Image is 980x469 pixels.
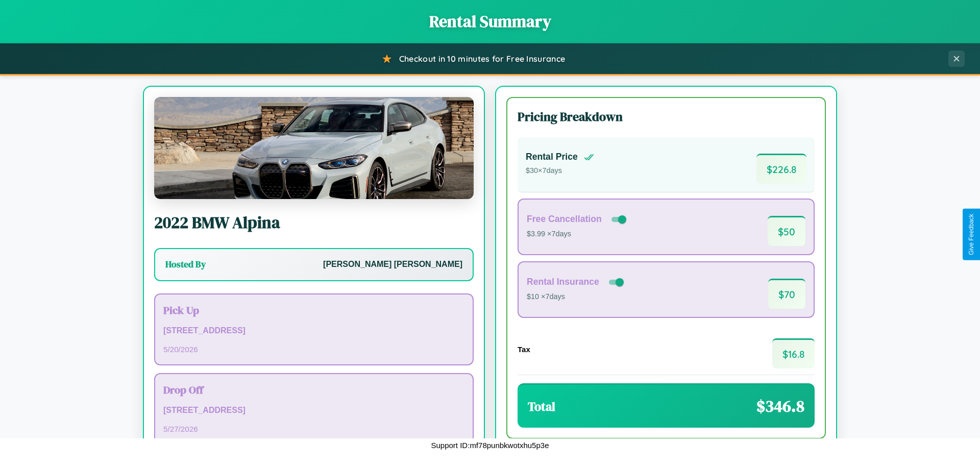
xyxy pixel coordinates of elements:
[526,152,578,162] h4: Rental Price
[399,54,565,64] span: Checkout in 10 minutes for Free Insurance
[528,398,555,415] h3: Total
[527,228,628,241] p: $3.99 × 7 days
[518,108,815,125] h3: Pricing Breakdown
[165,258,206,270] h3: Hosted By
[154,211,474,234] h2: 2022 BMW Alpina
[527,214,602,225] h4: Free Cancellation
[968,214,975,255] div: Give Feedback
[163,403,464,418] p: [STREET_ADDRESS]
[163,422,464,436] p: 5 / 27 / 2026
[756,395,804,417] span: $ 346.8
[163,303,464,317] h3: Pick Up
[518,345,530,354] h4: Tax
[10,10,970,33] h1: Rental Summary
[154,97,474,199] img: BMW Alpina
[527,277,599,287] h4: Rental Insurance
[431,438,549,452] p: Support ID: mf78punbkwotxhu5p3e
[526,164,594,178] p: $ 30 × 7 days
[756,154,806,184] span: $ 226.8
[323,257,462,272] p: [PERSON_NAME] [PERSON_NAME]
[163,324,464,338] p: [STREET_ADDRESS]
[527,290,626,304] p: $10 × 7 days
[768,216,805,246] span: $ 50
[772,338,815,368] span: $ 16.8
[163,342,464,356] p: 5 / 20 / 2026
[163,382,464,397] h3: Drop Off
[768,279,805,309] span: $ 70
